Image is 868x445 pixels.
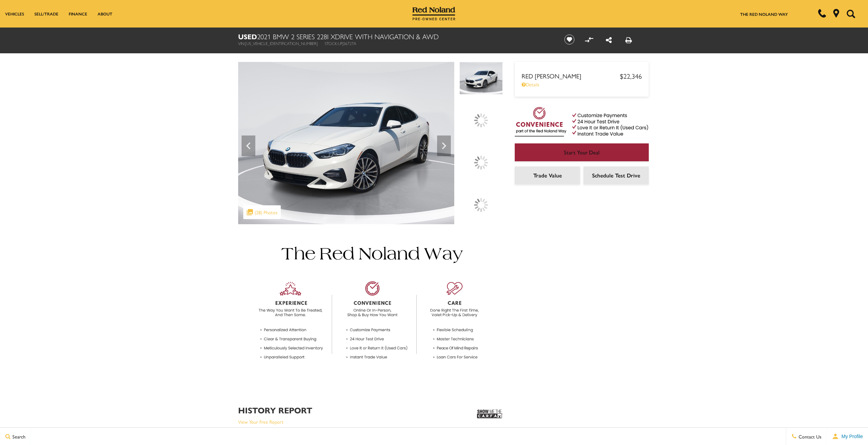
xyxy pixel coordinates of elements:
[238,405,312,414] h2: History Report
[338,40,356,46] span: UPJ36727A
[584,34,594,45] button: Compare vehicle
[11,433,25,440] span: Search
[620,71,642,81] span: $22,346
[238,31,257,41] strong: Used
[412,7,456,21] img: Red Noland Pre-Owned
[522,72,620,80] span: Red [PERSON_NAME]
[522,71,642,81] a: Red [PERSON_NAME] $22,346
[238,418,283,425] a: View Your Free Report
[583,166,649,184] a: Schedule Test Drive
[515,166,580,184] a: Trade Value
[522,81,642,88] a: Details
[238,40,245,46] span: VIN:
[245,40,318,46] span: [US_VEHICLE_IDENTIFICATION_NUMBER]
[533,171,562,179] span: Trade Value
[459,62,503,95] img: Used 2021 Alpine White BMW 228i xDrive image 1
[238,33,553,40] h1: 2021 BMW 2 Series 228i xDrive With Navigation & AWD
[827,428,868,445] button: user-profile-menu
[412,9,456,16] a: Red Noland Pre-Owned
[844,0,858,27] button: Open the search field
[592,171,640,179] span: Schedule Test Drive
[797,433,821,440] span: Contact Us
[515,143,649,161] a: Start Your Deal
[477,405,503,423] img: Show me the Carfax
[564,148,600,156] span: Start Your Deal
[243,205,281,219] div: (28) Photos
[606,35,612,45] a: Share this Used 2021 BMW 2 Series 228i xDrive With Navigation & AWD
[839,434,863,439] span: My Profile
[562,34,577,45] button: Save vehicle
[238,62,454,224] img: Used 2021 Alpine White BMW 228i xDrive image 1
[325,40,338,46] span: Stock:
[625,35,632,45] a: Print this Used 2021 BMW 2 Series 228i xDrive With Navigation & AWD
[740,11,788,17] a: The Red Noland Way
